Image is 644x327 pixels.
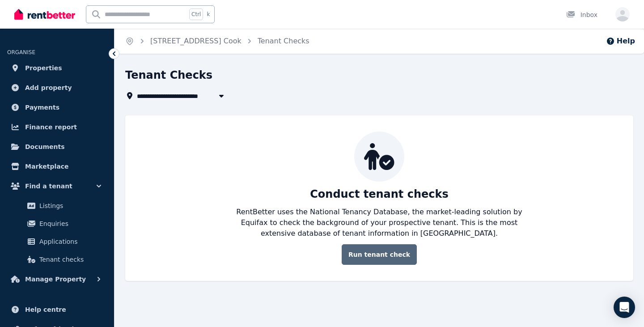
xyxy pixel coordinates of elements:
span: Enquiries [39,218,100,229]
span: Tenant checks [39,254,100,265]
a: Applications [11,233,103,251]
a: Properties [7,59,107,77]
p: Conduct tenant checks [310,187,449,201]
span: Ctrl [189,8,203,20]
span: Listings [39,200,100,211]
button: Manage Property [7,270,107,288]
span: Finance report [25,122,77,132]
a: Finance report [7,118,107,136]
a: Marketplace [7,157,107,175]
h1: Tenant Checks [125,68,212,82]
a: Documents [7,138,107,156]
span: k [207,11,210,18]
span: Find a tenant [25,181,72,191]
button: Find a tenant [7,177,107,195]
a: [STREET_ADDRESS] Cook [150,37,241,45]
span: Applications [39,236,100,247]
span: Properties [25,63,62,73]
p: RentBetter uses the National Tenancy Database, the market-leading solution by Equifax to check th... [229,207,530,239]
span: Help centre [25,304,66,315]
a: Add property [7,79,107,97]
a: Tenant checks [11,251,103,268]
span: ORGANISE [7,49,35,55]
span: Payments [25,102,59,113]
span: Documents [25,141,65,152]
span: Manage Property [25,274,86,285]
a: Enquiries [11,215,103,233]
span: Add property [25,82,72,93]
img: RentBetter [14,8,75,21]
a: Payments [7,98,107,116]
nav: Breadcrumb [114,29,320,54]
a: Run tenant check [342,244,417,265]
button: Help [606,36,635,47]
div: Inbox [566,10,597,19]
div: Open Intercom Messenger [614,297,635,318]
a: Tenant Checks [258,37,309,45]
a: Listings [11,197,103,215]
span: Marketplace [25,161,68,172]
a: Help centre [7,301,107,319]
